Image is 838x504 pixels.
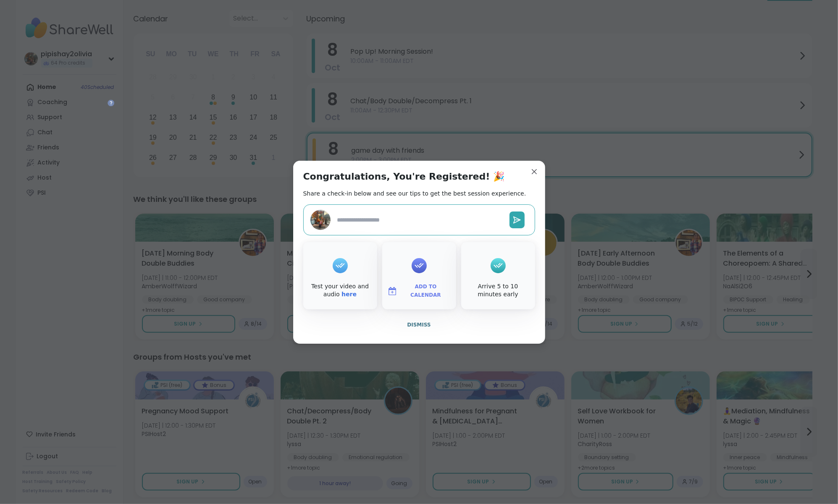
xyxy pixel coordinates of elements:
img: pipishay2olivia [310,210,331,230]
h2: Share a check-in below and see our tips to get the best session experience. [303,189,526,198]
iframe: Spotlight [108,99,114,106]
img: ShareWell Logomark [387,286,397,296]
div: Arrive 5 to 10 minutes early [463,282,533,299]
button: Dismiss [303,316,535,334]
div: Test your video and audio [305,282,376,299]
button: Add to Calendar [384,282,454,300]
span: Add to Calendar [401,283,451,299]
span: Dismiss [407,322,431,328]
h1: Congratulations, You're Registered! 🎉 [303,171,505,183]
a: here [342,291,357,298]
